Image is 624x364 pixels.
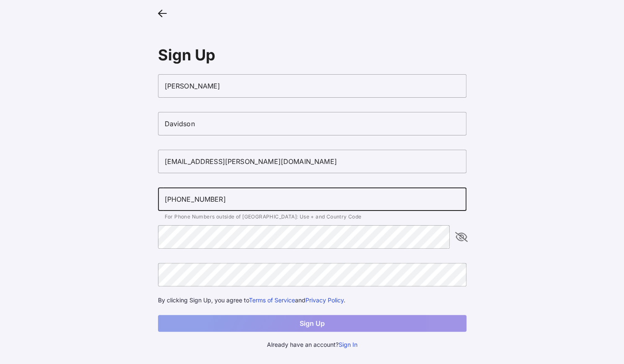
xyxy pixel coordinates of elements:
[158,296,466,305] div: By clicking Sign Up, you agree to and .
[158,187,466,211] input: Phone Number
[158,340,466,349] div: Already have an account?
[249,296,295,304] a: Terms of Service
[158,74,466,98] input: First Name
[158,46,466,64] div: Sign Up
[158,112,466,135] input: Last Name
[306,296,344,304] a: Privacy Policy
[339,340,357,349] button: Sign In
[456,232,466,242] i: appended action
[165,213,362,220] span: For Phone Numbers outside of [GEOGRAPHIC_DATA]: Use + and Country Code
[158,315,466,332] button: Sign Up
[158,150,466,173] input: Email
